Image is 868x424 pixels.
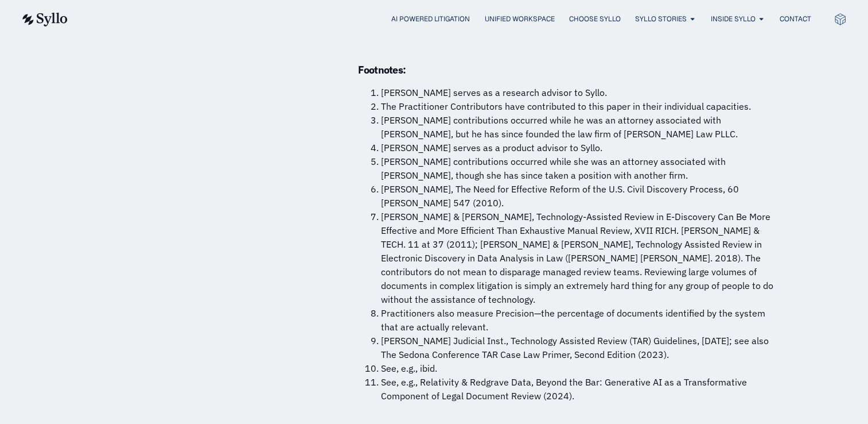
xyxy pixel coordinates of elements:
a: Syllo Stories [635,14,686,24]
li: [PERSON_NAME] Judicial Inst., Technology Assisted Review (TAR) Guidelines, [DATE]; see also The S... [381,334,783,361]
li: [PERSON_NAME] contributions occurred while he was an attorney associated with [PERSON_NAME], but ... [381,113,783,141]
li: The Practitioner Contributors have contributed to this paper in their individual capacities. [381,99,783,113]
li: [PERSON_NAME] serves as a research advisor to Syllo. [381,86,783,99]
strong: Footnotes: [358,63,406,76]
li: [PERSON_NAME], The Need for Effective Reform of the U.S. Civil Discovery Process, 60 [PERSON_NAME... [381,182,783,210]
a: Choose Syllo [569,14,620,24]
li: [PERSON_NAME] contributions occurred while she was an attorney associated with [PERSON_NAME], tho... [381,155,783,182]
li: See, e.g., Relativity & Redgrave Data, Beyond the Bar: Generative AI as a Transformative Componen... [381,375,783,403]
li: Practitioners also measure Precision—the percentage of documents identified by the system that ar... [381,306,783,334]
a: Unified Workspace [484,14,554,24]
nav: Menu [91,14,811,25]
div: Menu Toggle [91,14,811,25]
li: [PERSON_NAME] & [PERSON_NAME], Technology-Assisted Review in E-Discovery Can Be More Effective an... [381,210,783,306]
img: syllo [21,13,68,26]
li: See, e.g., ibid. [381,361,783,375]
a: Inside Syllo [710,14,755,24]
li: [PERSON_NAME] serves as a product advisor to Syllo. [381,141,783,155]
a: Contact [779,14,811,24]
a: AI Powered Litigation [391,14,470,24]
